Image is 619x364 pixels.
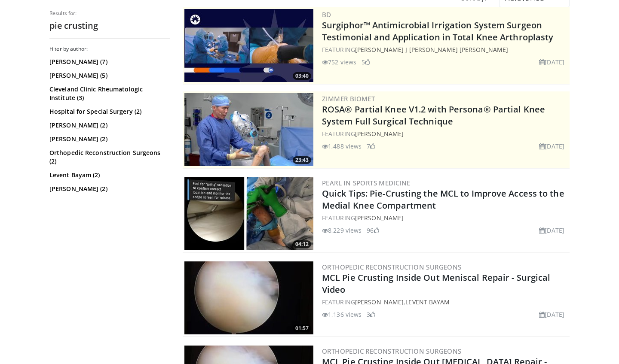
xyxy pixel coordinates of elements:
[322,58,356,67] li: 752 views
[539,310,564,319] li: [DATE]
[293,325,311,332] span: 01:57
[184,261,313,334] img: 841be378-0d7c-4d1a-b43f-69efea69b0be.300x170_q85_crop-smart_upscale.jpg
[184,9,313,82] img: 70422da6-974a-44ac-bf9d-78c82a89d891.300x170_q85_crop-smart_upscale.jpg
[322,310,362,319] li: 1,136 views
[49,149,168,166] a: Orthopedic Reconstruction Surgeons (2)
[367,142,375,151] li: 7
[49,58,168,66] a: [PERSON_NAME] (7)
[322,10,331,19] a: BD
[49,71,168,80] a: [PERSON_NAME] (5)
[355,45,508,54] a: [PERSON_NAME] J [PERSON_NAME] [PERSON_NAME]
[184,9,313,82] a: 03:40
[49,185,168,193] a: [PERSON_NAME] (2)
[322,226,362,235] li: 8,229 views
[322,188,564,211] a: Quick Tips: Pie-Crusting the MCL to Improve Access to the Medial Knee Compartment
[293,240,311,248] span: 04:12
[49,171,168,179] a: Levent Bayam (2)
[49,121,168,130] a: [PERSON_NAME] (2)
[539,226,564,235] li: [DATE]
[49,45,170,52] h3: Filter by author:
[367,226,379,235] li: 96
[367,310,375,319] li: 3
[49,107,168,116] a: Hospital for Special Surgery (2)
[322,213,568,222] div: FEATURING
[184,93,313,166] a: 23:43
[355,214,404,222] a: [PERSON_NAME]
[322,347,462,355] a: Orthopedic Reconstruction Surgeons
[322,19,553,43] a: Surgiphor™ Antimicrobial Irrigation System Surgeon Testimonial and Application in Total Knee Arth...
[184,177,313,250] a: 04:12
[322,45,568,54] div: FEATURING
[49,20,170,31] h2: pie crusting
[539,58,564,67] li: [DATE]
[405,298,450,306] a: Levent Bayam
[322,179,411,187] a: PEARL in Sports Medicine
[184,177,313,250] img: f92306eb-e07c-405a-80a9-9492fd26bd64.300x170_q85_crop-smart_upscale.jpg
[184,261,313,334] a: 01:57
[293,72,311,80] span: 03:40
[322,94,375,103] a: Zimmer Biomet
[184,93,313,166] img: 99b1778f-d2b2-419a-8659-7269f4b428ba.300x170_q85_crop-smart_upscale.jpg
[322,263,462,271] a: Orthopedic Reconstruction Surgeons
[49,10,170,17] p: Results for:
[49,85,168,102] a: Cleveland Clinic Rheumatologic Institute (3)
[322,129,568,138] div: FEATURING
[322,103,545,127] a: ROSA® Partial Knee V1.2 with Persona® Partial Knee System Full Surgical Technique
[362,58,370,67] li: 5
[539,142,564,151] li: [DATE]
[49,135,168,143] a: [PERSON_NAME] (2)
[322,297,568,306] div: FEATURING ,
[355,298,404,306] a: [PERSON_NAME]
[322,142,362,151] li: 1,488 views
[293,156,311,164] span: 23:43
[322,272,550,295] a: MCL Pie Crusting Inside Out Meniscal Repair - Surgical Video
[355,130,404,138] a: [PERSON_NAME]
